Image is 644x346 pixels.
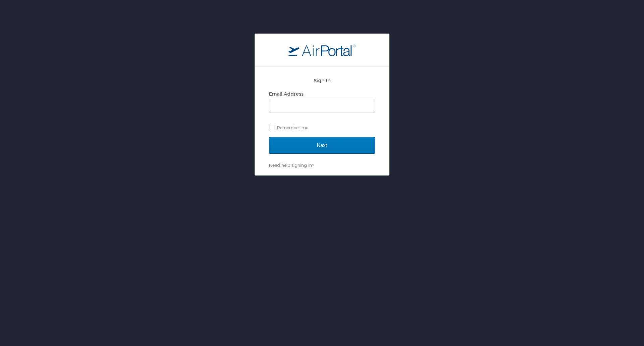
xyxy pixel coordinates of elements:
[269,137,375,154] input: Next
[269,162,314,168] a: Need help signing in?
[269,122,375,133] label: Remember me
[269,91,304,97] label: Email Address
[269,77,375,84] h2: Sign In
[288,44,356,56] img: logo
